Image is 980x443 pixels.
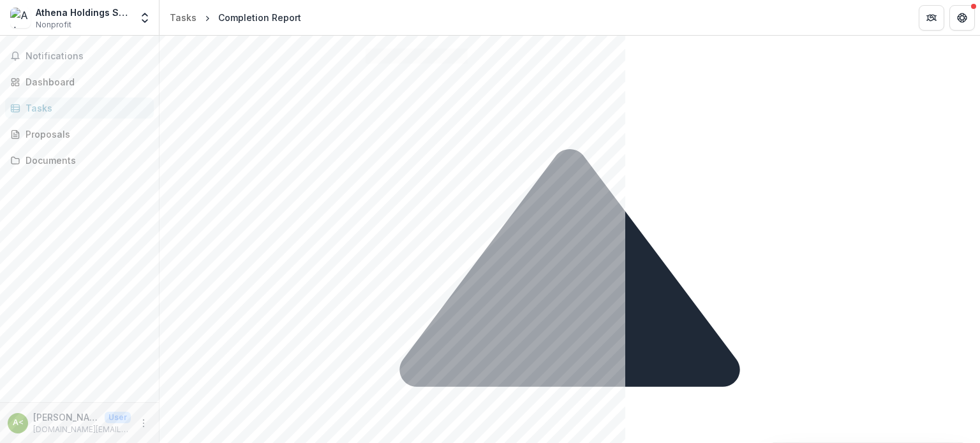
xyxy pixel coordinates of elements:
div: Completion Report [218,11,301,24]
button: Partners [919,5,944,31]
span: Nonprofit [36,19,71,31]
div: Tasks [26,101,144,115]
div: Documents [26,154,144,167]
nav: breadcrumb [165,8,306,27]
div: Dashboard [26,75,144,89]
button: More [136,416,151,431]
div: Proposals [26,127,144,141]
p: [PERSON_NAME] <[DOMAIN_NAME][EMAIL_ADDRESS][DOMAIN_NAME]> [33,410,100,424]
a: Dashboard [5,71,154,92]
div: anja juliah <athenaholdings.my@gmail.com> [13,419,24,427]
div: Tasks [170,11,197,24]
a: Documents [5,150,154,171]
a: Proposals [5,124,154,145]
button: Open entity switcher [136,5,154,31]
div: Athena Holdings Sdn Bhd [36,6,131,19]
span: Notifications [26,51,149,62]
a: Tasks [165,8,202,27]
p: User [105,412,131,423]
p: [DOMAIN_NAME][EMAIL_ADDRESS][DOMAIN_NAME] [33,424,131,435]
img: Athena Holdings Sdn Bhd [10,8,31,28]
button: Get Help [949,5,975,31]
button: Notifications [5,46,154,66]
a: Tasks [5,98,154,119]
